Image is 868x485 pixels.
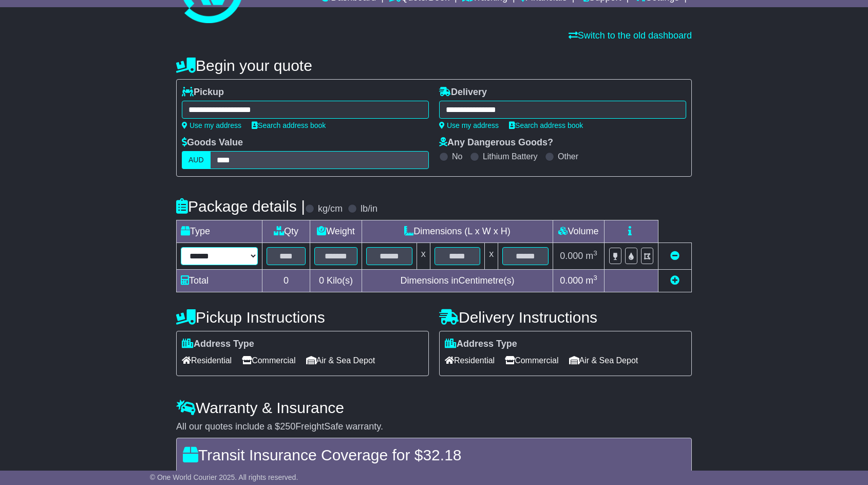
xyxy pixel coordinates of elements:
span: Air & Sea Depot [569,352,638,368]
td: Type [177,220,262,243]
label: Pickup [182,87,224,98]
a: Search address book [509,121,583,129]
a: Use my address [182,121,241,129]
span: Air & Sea Depot [306,352,375,368]
span: 250 [280,421,295,432]
span: 32.18 [423,446,461,463]
sup: 3 [593,249,597,257]
td: x [485,243,498,270]
label: Address Type [445,339,517,350]
label: Any Dangerous Goods? [439,137,553,148]
span: © One World Courier 2025. All rights reserved. [150,473,298,481]
h4: Package details | [176,198,305,215]
span: 0 [319,275,324,286]
a: Add new item [670,275,680,286]
label: kg/cm [318,203,343,215]
td: Volume [553,220,604,243]
label: Other [558,152,578,161]
a: Remove this item [670,251,680,261]
label: AUD [182,151,211,169]
span: m [586,275,597,286]
span: Commercial [242,352,295,368]
span: 0.000 [560,275,583,286]
td: Dimensions (L x W x H) [362,220,553,243]
label: Goods Value [182,137,243,148]
sup: 3 [593,274,597,282]
span: Residential [182,352,232,368]
a: Switch to the old dashboard [569,30,692,41]
td: 0 [262,270,310,292]
span: m [586,251,597,261]
span: 0.000 [560,251,583,261]
div: All our quotes include a $ FreightSafe warranty. [176,421,692,433]
label: lb/in [361,203,378,215]
h4: Pickup Instructions [176,309,429,326]
td: Qty [262,220,310,243]
a: Use my address [439,121,499,129]
td: Dimensions in Centimetre(s) [362,270,553,292]
h4: Begin your quote [176,57,692,74]
label: Lithium Battery [483,152,538,161]
td: x [417,243,430,270]
label: Delivery [439,87,487,98]
h4: Transit Insurance Coverage for $ [183,446,685,463]
h4: Delivery Instructions [439,309,692,326]
label: Address Type [182,339,254,350]
h4: Warranty & Insurance [176,399,692,416]
span: Commercial [505,352,558,368]
td: Weight [310,220,362,243]
span: Residential [445,352,495,368]
td: Total [177,270,262,292]
td: Kilo(s) [310,270,362,292]
a: Search address book [252,121,326,129]
label: No [452,152,462,161]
